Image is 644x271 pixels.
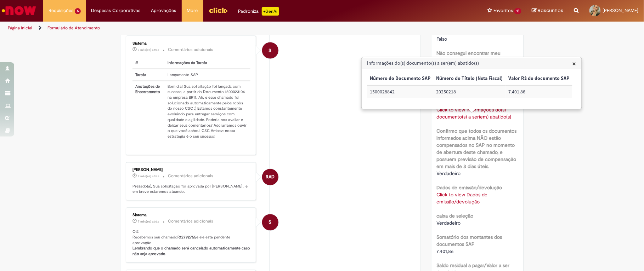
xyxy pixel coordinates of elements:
span: Falso [437,36,447,42]
td: Valor R$ do documento SAP: 7.401,86 [506,85,572,98]
span: More [187,7,198,14]
p: Prezado(a), Sua solicitação foi aprovada por [PERSON_NAME] , e em breve estaremos atuando. [132,184,250,195]
th: Informações da Tarefa [165,57,250,69]
a: Click to view Informações do(s) documento(s) a ser(em) abatido(s) [437,106,512,120]
div: Padroniza [238,7,279,16]
time: 11/03/2025 16:10:03 [138,174,159,179]
img: click_logo_yellow_360x200.png [209,5,228,16]
span: Despesas Corporativas [91,7,141,14]
span: S [269,42,272,59]
b: Confirmo que todos os documentos informados acima NÃO estão compensados no SAP no momento de aber... [437,128,517,169]
p: Olá! Recebemos seu chamado e ele esta pendente aprovação. [132,229,250,257]
b: Dados de emissão/devolução [437,184,502,191]
th: # [132,57,165,69]
span: 6 [75,8,81,14]
b: Lembrando que o chamado será cancelado automaticamente caso não seja aprovado. [132,246,251,257]
time: 11/03/2025 15:52:06 [138,220,159,224]
td: Número do Documento SAP: 1500028842 [367,85,433,98]
span: 7 mês(es) atrás [138,48,159,52]
span: Verdadeiro [437,220,461,226]
th: Número do Documento SAP [367,72,433,85]
b: Fornecedor bloqueado [437,29,487,35]
span: RAD [266,169,275,186]
th: Tarefa [132,69,165,81]
span: 7.401,86 [437,248,454,254]
td: Número do Título (Nota Fiscal): 20250218 [433,85,506,98]
div: Sistema [132,41,250,46]
small: Comentários adicionais [168,219,213,225]
ul: Trilhas de página [5,22,424,35]
b: Somatório dos montantes dos documentos SAP [437,234,502,247]
th: Número do Título (Nota Fiscal) [433,72,506,85]
span: [PERSON_NAME] [603,7,639,13]
small: Comentários adicionais [168,173,213,179]
span: Rascunhos [538,7,564,14]
span: Verdadeiro [437,170,461,177]
div: System [262,42,278,59]
th: Anotações de Encerramento [132,81,165,143]
div: System [262,214,278,231]
time: 12/03/2025 09:32:13 [138,48,159,52]
span: Requisições [49,7,73,14]
a: Formulário de Atendimento [47,25,100,31]
a: Página inicial [8,25,32,31]
a: Click to view Dados de emissão/devolução [437,191,488,205]
td: Bom dia! Sua solicitação foi lançada com sucesso, a partir do Documento 1500023104 na empresa BR1... [165,81,250,143]
p: +GenAi [262,7,279,16]
span: Aprovações [151,7,176,14]
b: caixa de seleção [437,213,474,219]
div: Sistema [132,213,250,218]
td: Lançamento SAP [165,69,250,81]
span: × [572,59,576,68]
h3: Informações do(s) documento(s) a ser(em) abatido(s) [362,58,581,69]
b: R12792755 [177,235,196,240]
div: [PERSON_NAME] [132,168,250,172]
b: Não consegui encontrar meu fornecedor (marque esta opção e preencha manualmente os campos que apa... [437,50,515,77]
span: Favoritos [493,7,513,14]
span: S [269,214,272,231]
div: Informações do(s) documento(s) a ser(em) abatido(s) [361,57,582,109]
th: Valor R$ do documento SAP [506,72,572,85]
div: Ricardo Amorim Da Silva [262,169,278,185]
button: Close [572,60,576,67]
img: ServiceNow [1,4,37,18]
span: 7 mês(es) atrás [138,174,159,179]
span: 7 mês(es) atrás [138,220,159,224]
a: Rascunhos [532,7,564,14]
span: 15 [514,8,521,14]
small: Comentários adicionais [168,47,213,53]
